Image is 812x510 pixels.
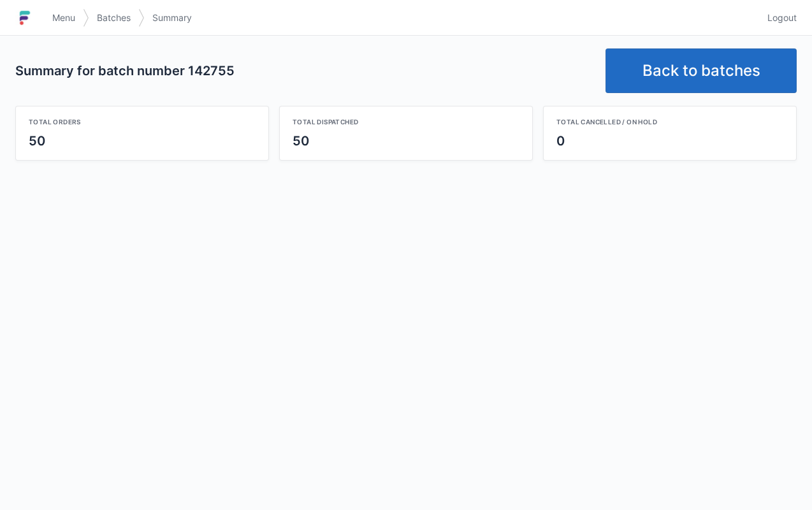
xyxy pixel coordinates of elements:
[556,132,783,150] div: 0
[29,132,256,150] div: 50
[15,8,34,28] img: logo-small.jpg
[293,132,519,150] div: 50
[605,48,797,93] a: Back to batches
[83,3,89,33] img: svg>
[29,117,256,127] div: Total orders
[152,11,192,24] span: Summary
[45,6,83,29] a: Menu
[52,11,75,24] span: Menu
[138,3,145,33] img: svg>
[97,11,131,24] span: Batches
[15,62,595,80] h2: Summary for batch number 142755
[293,117,519,127] div: Total dispatched
[145,6,199,29] a: Summary
[89,6,138,29] a: Batches
[760,6,797,29] a: Logout
[767,11,797,24] span: Logout
[556,117,783,127] div: Total cancelled / on hold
